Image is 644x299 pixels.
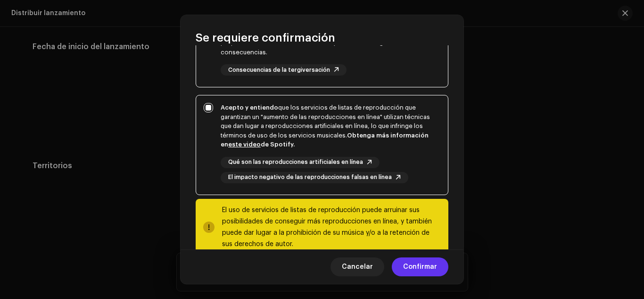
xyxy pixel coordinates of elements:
p-togglebutton: Acepto y entiendoque los servicios de listas de reproducción que garantizan un "aumento de las re... [196,95,448,195]
span: El impacto negativo de las reproducciones falsas en línea [228,174,392,180]
button: Confirmar [392,257,448,276]
span: Confirmar [403,257,437,276]
a: este video [228,141,261,147]
div: que los servicios de listas de reproducción que garantizan un "aumento de las reproducciones en l... [221,103,440,149]
p-togglebutton: Confirmo que indiqué con veracidadel origen y las propiedades de cada una de mis pistas para gara... [196,3,448,88]
span: Consecuencias de la tergiversación [228,67,330,73]
button: Cancelar [330,257,384,276]
strong: Acepto y entiendo [221,104,278,111]
span: Cancelar [342,257,373,276]
div: El uso de servicios de listas de reproducción puede arruinar sus posibilidades de conseguir más r... [222,205,441,250]
span: Se requiere confirmación [196,30,335,45]
span: Qué son las reproducciones artificiales en línea [228,159,363,165]
strong: Obtenga más información en de Spotify. [221,132,429,148]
